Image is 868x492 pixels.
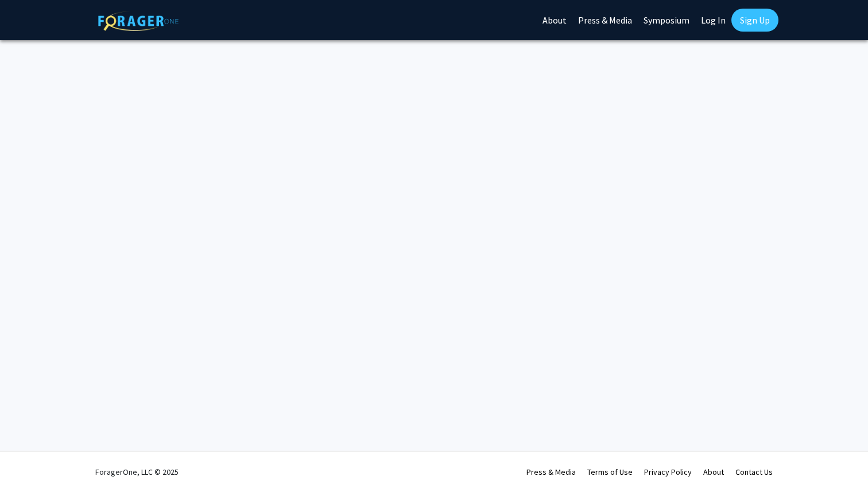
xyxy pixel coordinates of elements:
img: ForagerOne Logo [98,11,179,31]
div: ForagerOne, LLC © 2025 [95,452,179,492]
a: Press & Media [526,467,576,477]
a: Sign Up [731,9,778,32]
a: About [703,467,724,477]
a: Contact Us [735,467,773,477]
a: Terms of Use [587,467,633,477]
a: Privacy Policy [644,467,692,477]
